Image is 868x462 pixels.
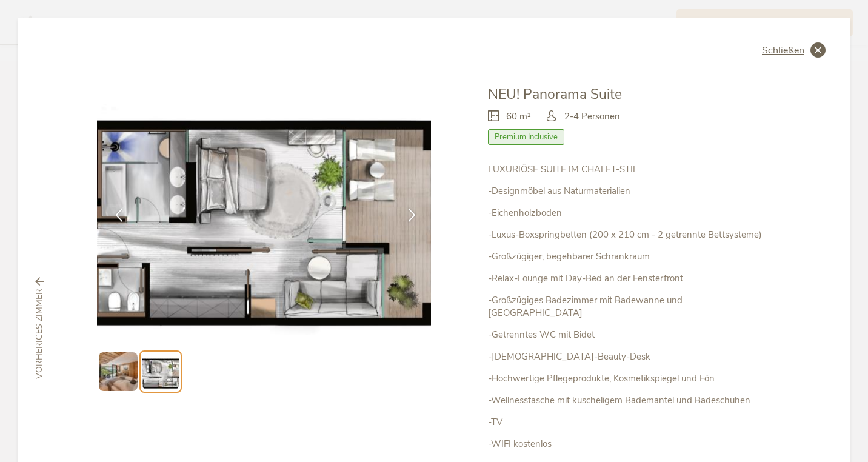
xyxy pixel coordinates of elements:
[488,185,771,198] p: -Designmöbel aus Naturmaterialien
[488,438,771,450] p: -WIFI kostenlos
[488,129,564,145] span: Premium Inclusive
[488,372,771,385] p: -Hochwertige Pflegeprodukte, Kosmetikspiegel und Fön
[97,85,431,335] img: NEU! Panorama Suite
[506,110,531,123] span: 60 m²
[488,85,622,104] span: NEU! Panorama Suite
[33,289,45,379] span: vorheriges Zimmer
[564,110,620,123] span: 2-4 Personen
[488,272,771,285] p: -Relax-Lounge mit Day-Bed an der Fensterfront
[488,229,771,241] p: -Luxus-Boxspringbetten (200 x 210 cm - 2 getrennte Bettsysteme)
[142,353,179,390] img: Preview
[488,207,771,219] p: -Eichenholzboden
[99,352,138,391] img: Preview
[488,416,771,429] p: -TV
[488,350,771,363] p: -[DEMOGRAPHIC_DATA]-Beauty-Desk
[488,394,771,407] p: -Wellnesstasche mit kuscheligem Bademantel und Badeschuhen
[488,294,771,320] p: -Großzügiges Badezimmer mit Badewanne und [GEOGRAPHIC_DATA]
[488,163,771,176] p: LUXURIÖSE SUITE IM CHALET-STIL
[488,250,771,263] p: -Großzügiger, begehbarer Schrankraum
[488,329,771,341] p: -Getrenntes WC mit Bidet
